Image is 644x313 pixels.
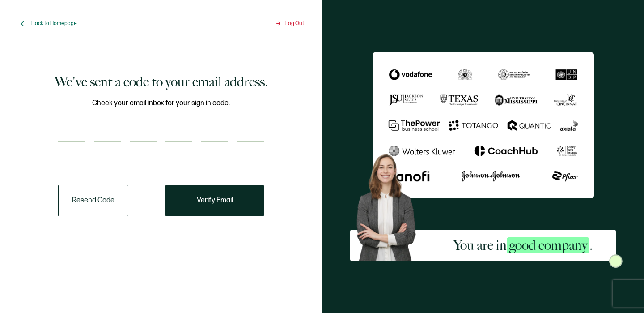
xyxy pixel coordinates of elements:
h2: You are in . [453,236,593,254]
img: Sertifier We've sent a code to your email address. [373,52,594,198]
h1: We've sent a code to your email address. [55,73,268,91]
span: Back to Homepage [31,20,77,27]
span: good company [507,237,589,253]
span: Log Out [285,20,304,27]
span: Check your email inbox for your sign in code. [92,98,230,109]
button: Resend Code [58,185,128,216]
span: Verify Email [197,197,233,204]
img: Sertifier Signup - You are in <span class="strong-h">good company</span>. Hero [350,149,430,261]
button: Verify Email [165,185,264,216]
img: Sertifier Signup [609,254,623,268]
